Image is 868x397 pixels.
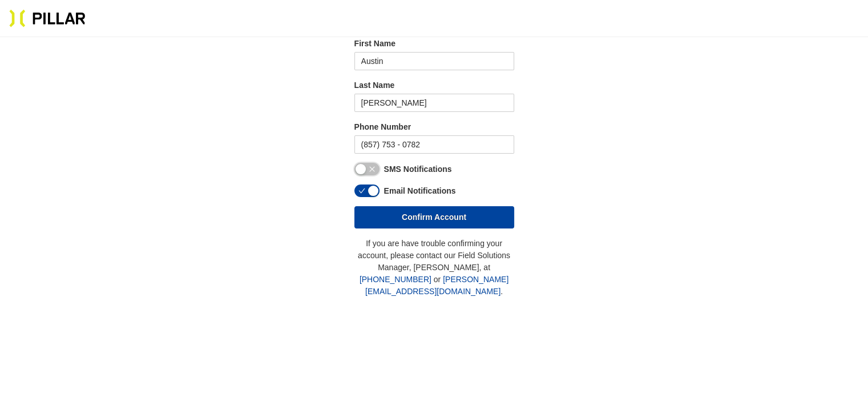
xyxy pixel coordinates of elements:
[384,185,456,197] label: Email Notifications
[384,163,452,175] label: SMS Notifications
[369,166,376,173] span: close
[354,121,514,133] label: Phone Number
[354,238,514,298] p: If you are have trouble confirming your account, please contact our Field Solutions Manager, [PER...
[360,275,431,284] a: [PHONE_NUMBER]
[354,38,514,50] label: First Name
[9,9,86,27] img: Pillar Technologies
[354,79,514,91] label: Last Name
[358,187,365,194] span: check
[354,206,514,228] button: Confirm Account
